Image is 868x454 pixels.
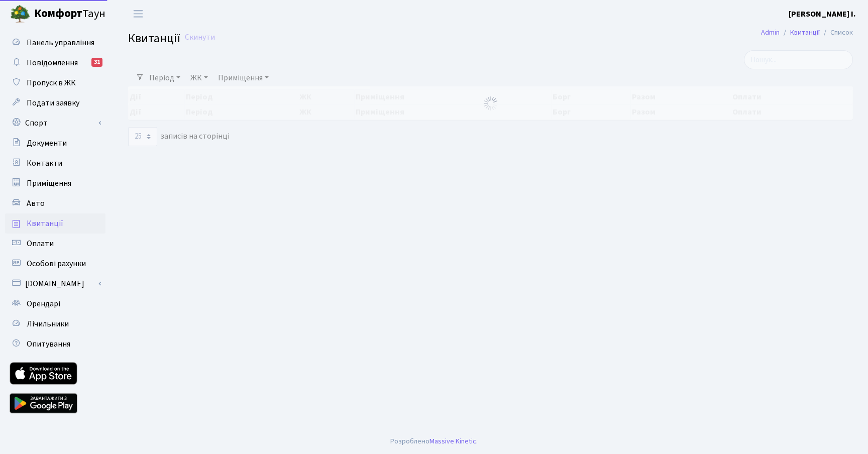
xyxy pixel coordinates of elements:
[27,97,79,108] span: Подати заявку
[5,213,105,234] a: Квитанції
[789,8,856,20] a: [PERSON_NAME] І.
[5,193,105,213] a: Авто
[27,338,70,350] span: Опитування
[10,4,30,24] img: logo.png
[746,22,868,43] nav: breadcrumb
[790,27,820,38] a: Квитанції
[789,9,856,20] b: [PERSON_NAME] І.
[820,27,853,38] li: Список
[214,69,273,86] a: Приміщення
[5,334,105,354] a: Опитування
[5,173,105,193] a: Приміщення
[429,436,476,446] a: Massive Kinetic
[145,69,184,86] a: Період
[5,153,105,173] a: Контакти
[5,113,105,133] a: Спорт
[744,50,853,69] input: Пошук...
[34,6,82,22] b: Комфорт
[5,254,105,274] a: Особові рахунки
[5,53,105,73] a: Повідомлення31
[5,93,105,113] a: Подати заявку
[5,73,105,93] a: Пропуск в ЖК
[27,218,63,229] span: Квитанції
[27,298,60,309] span: Орендарі
[5,274,105,294] a: [DOMAIN_NAME]
[27,178,71,189] span: Приміщення
[483,95,499,111] img: Обробка...
[185,33,215,42] a: Скинути
[27,77,76,88] span: Пропуск в ЖК
[5,133,105,153] a: Документи
[186,69,212,86] a: ЖК
[27,57,78,68] span: Повідомлення
[5,294,105,314] a: Орендарі
[27,238,54,249] span: Оплати
[128,127,230,146] label: записів на сторінці
[27,37,94,48] span: Панель управління
[34,6,105,23] span: Таун
[91,58,102,67] div: 31
[761,27,780,38] a: Admin
[5,314,105,334] a: Лічильники
[128,30,180,47] span: Квитанції
[27,318,69,329] span: Лічильники
[27,158,62,169] span: Контакти
[126,6,151,22] button: Переключити навігацію
[27,198,45,209] span: Авто
[5,33,105,53] a: Панель управління
[390,436,478,447] div: Розроблено .
[27,138,67,149] span: Документи
[27,258,86,269] span: Особові рахунки
[128,127,157,146] select: записів на сторінці
[5,234,105,254] a: Оплати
